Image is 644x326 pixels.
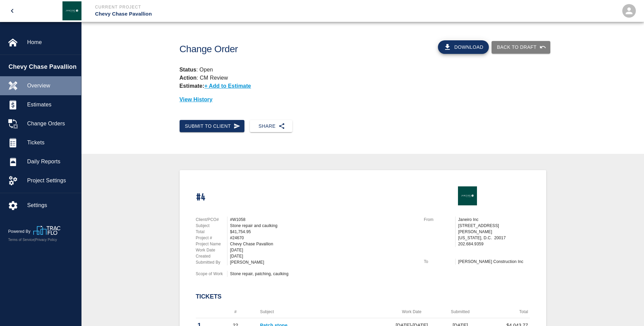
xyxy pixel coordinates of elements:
[458,259,530,265] p: [PERSON_NAME] Construction Inc
[492,41,550,54] button: Back to Draft
[180,120,245,133] button: Submit to Client
[4,3,20,19] button: open drawer
[213,306,259,318] th: #
[230,223,416,229] div: Stone repair and caulking
[62,1,81,20] img: Janeiro Inc
[196,217,227,223] p: Client/PCO#
[196,235,227,241] p: Project #
[438,40,489,54] button: Download
[258,306,382,318] th: Subject
[27,38,76,46] span: Home
[95,10,359,18] p: Chevy Chase Pavallion
[196,223,227,229] p: Subject
[180,66,546,74] p: : Open
[27,177,76,185] span: Project Settings
[95,4,359,10] p: Current Project
[230,271,416,277] div: Stone repair, patching, caulking
[8,238,34,242] a: Terms of Service
[479,306,530,318] th: Total
[27,101,76,109] span: Estimates
[230,229,416,235] div: $41,754.95
[180,75,197,81] strong: Action
[27,139,76,147] span: Tickets
[196,253,227,259] p: Created
[196,293,530,301] h2: Tickets
[196,241,227,247] p: Project Name
[180,67,197,73] strong: Status
[180,44,391,55] h1: Change Order
[230,247,416,253] div: [DATE]
[442,306,479,318] th: Submitted
[27,120,76,128] span: Change Orders
[230,259,416,265] div: [PERSON_NAME]
[27,201,76,209] span: Settings
[196,259,227,265] p: Submitted By
[8,228,33,235] p: Powered By
[458,186,477,205] img: Janeiro Inc
[196,247,227,253] p: Work Date
[196,229,227,235] p: Total
[33,226,60,235] img: TracFlo
[35,238,57,242] a: Privacy Policy
[34,238,35,242] span: |
[8,62,78,72] span: Chevy Chase Pavallion
[382,306,442,318] th: Work Date
[180,96,546,104] p: View History
[27,158,76,166] span: Daily Reports
[230,217,416,223] div: #W1058
[230,235,416,241] div: #24670
[196,192,206,203] h1: #4
[230,253,416,259] div: [DATE]
[458,241,530,247] p: 202.684.9359
[458,217,530,223] p: Janeiro Inc
[196,271,227,277] p: Scope of Work
[424,217,455,223] p: From
[204,83,251,89] p: + Add to Estimate
[250,120,292,133] button: Share
[424,259,455,265] p: To
[27,82,76,90] span: Overview
[180,83,204,89] strong: Estimate:
[180,74,546,82] p: : CM Review
[610,293,644,326] iframe: Chat Widget
[458,223,530,241] p: [STREET_ADDRESS][PERSON_NAME] [US_STATE], D.C. 20017
[230,241,416,247] div: Chevy Chase Pavallion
